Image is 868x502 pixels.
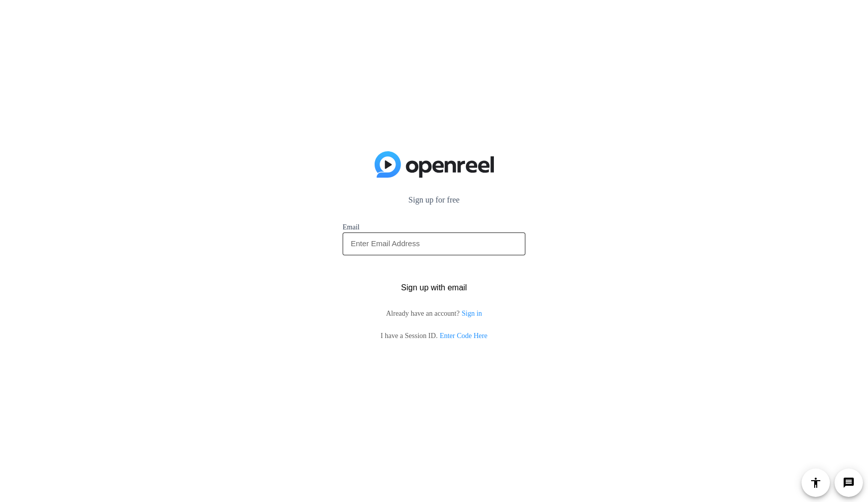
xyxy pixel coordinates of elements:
[381,332,487,340] span: I have a Session ID.
[386,310,482,317] span: Already have an account?
[343,277,525,299] button: Sign up with email
[461,310,482,317] a: Sign in
[843,477,855,489] mat-icon: message
[343,194,525,206] p: Sign up for free
[375,151,494,178] img: blue-gradient.svg
[810,477,822,489] mat-icon: accessibility
[343,222,525,232] label: Email
[440,332,487,340] a: Enter Code Here
[351,238,517,250] input: Enter Email Address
